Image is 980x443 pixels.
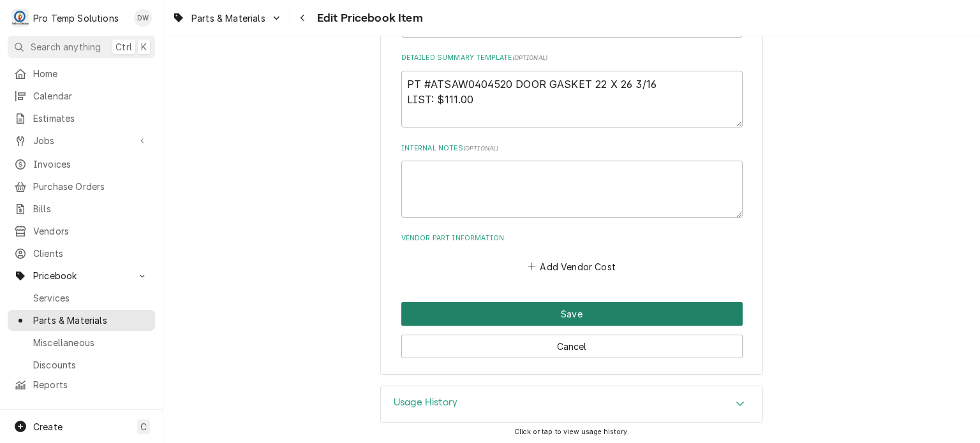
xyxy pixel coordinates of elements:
div: Button Group [401,302,743,358]
div: Pro Temp Solutions [33,11,119,25]
a: Reports [8,374,155,395]
span: C [140,420,147,433]
a: Calendar [8,85,155,106]
a: Go to Parts & Materials [167,8,287,29]
span: Ctrl [115,40,132,54]
button: Accordion Details Expand Trigger [381,386,762,422]
span: Purchase Orders [33,180,149,193]
h3: Usage History [394,396,457,409]
div: Internal Notes [401,143,743,218]
span: Help Center [33,407,147,420]
div: Pro Temp Solutions's Avatar [11,9,29,27]
div: Vendor Part Information [401,233,743,275]
button: Search anythingCtrlK [8,36,155,58]
span: Calendar [33,89,149,103]
button: Add Vendor Cost [526,258,618,275]
div: Button Group Row [401,326,743,358]
span: Pricebook [33,269,130,282]
label: Internal Notes [401,143,743,154]
span: Estimates [33,112,149,125]
div: Accordion Header [381,386,762,422]
div: P [11,9,29,27]
span: Search anything [31,40,101,54]
span: Jobs [33,134,130,147]
a: Bills [8,198,155,219]
span: ( optional ) [463,145,499,152]
a: Invoices [8,154,155,175]
span: Edit Pricebook Item [313,10,423,27]
span: Vendors [33,224,149,238]
span: Miscellaneous [33,336,149,349]
span: Create [33,421,63,432]
label: Vendor Part Information [401,233,743,243]
span: Discounts [33,358,149,372]
span: Parts & Materials [33,314,149,327]
a: Home [8,63,155,84]
a: Clients [8,243,155,264]
span: Reports [33,378,149,391]
button: Cancel [401,335,743,358]
a: Estimates [8,108,155,129]
div: Button Group Row [401,302,743,326]
span: Click or tap to view usage history. [514,428,630,436]
a: Services [8,287,155,309]
span: Services [33,291,149,305]
a: Parts & Materials [8,310,155,331]
span: Clients [33,247,149,260]
div: Detailed Summary Template [401,53,743,127]
a: Purchase Orders [8,176,155,197]
a: Go to Help Center [8,403,155,424]
span: Parts & Materials [191,11,265,25]
button: Save [401,302,743,326]
a: Discounts [8,354,155,375]
a: Go to Jobs [8,130,155,151]
span: ( optional ) [512,54,548,61]
span: Invoices [33,157,149,171]
button: Navigate back [293,8,313,28]
a: Go to Pricebook [8,265,155,286]
textarea: PT #ATSAW0404520 DOOR GASKET 22 X 26 3/16 LIST: $111.00 [401,71,743,128]
label: Detailed Summary Template [401,53,743,63]
div: Usage History [380,386,763,423]
span: Bills [33,202,149,215]
span: K [141,40,147,54]
span: Home [33,67,149,80]
div: DW [134,9,152,27]
div: Dana Williams's Avatar [134,9,152,27]
a: Miscellaneous [8,332,155,353]
a: Vendors [8,221,155,242]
